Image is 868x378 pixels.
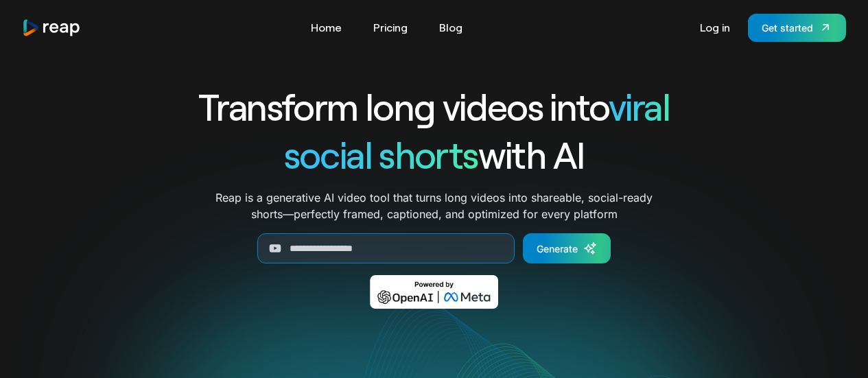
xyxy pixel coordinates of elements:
[609,84,670,128] span: viral
[149,233,720,263] form: Generate Form
[523,233,611,263] a: Generate
[149,82,720,130] h1: Transform long videos into
[304,16,349,38] a: Home
[284,132,478,176] span: social shorts
[432,16,469,38] a: Blog
[537,241,578,256] div: Generate
[366,16,414,38] a: Pricing
[762,21,813,35] div: Get started
[370,275,498,309] img: Powered by OpenAI & Meta
[693,16,737,38] a: Log in
[748,14,846,42] a: Get started
[215,189,653,222] p: Reap is a generative AI video tool that turns long videos into shareable, social-ready shorts—per...
[22,19,81,37] a: home
[149,130,720,178] h1: with AI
